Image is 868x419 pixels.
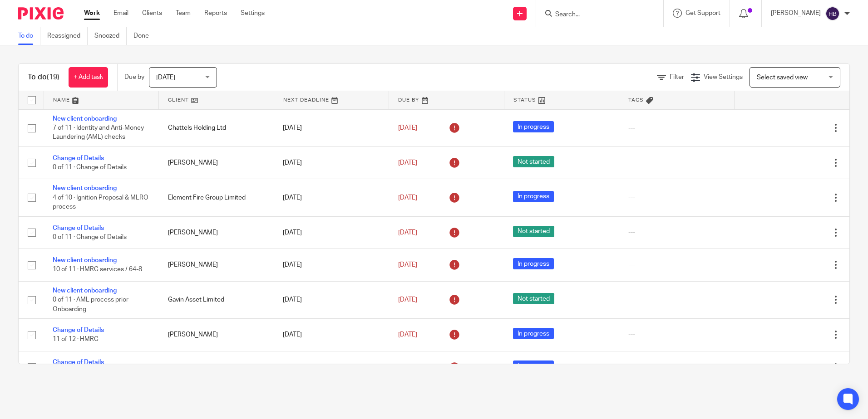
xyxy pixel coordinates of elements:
[628,260,725,269] div: ---
[398,125,417,131] span: [DATE]
[274,249,389,281] td: [DATE]
[398,297,417,303] span: [DATE]
[628,330,725,339] div: ---
[156,74,175,81] span: [DATE]
[398,331,417,338] span: [DATE]
[628,295,725,304] div: ---
[757,74,808,81] span: Select saved view
[274,146,389,179] td: [DATE]
[398,160,417,166] span: [DATE]
[176,9,191,18] a: Team
[53,257,117,263] a: New client onboarding
[274,179,389,216] td: [DATE]
[142,9,162,18] a: Clients
[53,125,144,141] span: 7 of 11 · Identity and Anti-Money Laundering (AML) checks
[513,156,554,167] span: Not started
[398,229,417,236] span: [DATE]
[69,67,108,88] a: + Add task
[159,216,274,248] td: [PERSON_NAME]
[686,10,720,16] span: Get Support
[398,195,417,201] span: [DATE]
[133,27,156,45] a: Done
[670,74,684,80] span: Filter
[53,225,104,231] a: Change of Details
[53,287,117,294] a: New client onboarding
[628,97,644,102] span: Tags
[398,262,417,268] span: [DATE]
[204,9,227,18] a: Reports
[159,179,274,216] td: Element Fire Group Limited
[113,9,128,18] a: Email
[274,109,389,146] td: [DATE]
[84,9,100,18] a: Work
[274,351,389,383] td: [DATE]
[159,249,274,281] td: [PERSON_NAME]
[28,73,59,82] h1: To do
[159,109,274,146] td: Chattels Holding Ltd
[159,281,274,318] td: Gavin Asset Limited
[704,74,743,80] span: View Settings
[825,6,840,21] img: svg%3E
[771,9,821,18] p: [PERSON_NAME]
[47,27,88,45] a: Reassigned
[554,11,636,19] input: Search
[159,351,274,383] td: [PERSON_NAME]
[53,267,142,273] span: 10 of 11 · HMRC services / 64-8
[274,281,389,318] td: [DATE]
[53,155,104,161] a: Change of Details
[124,73,144,82] p: Due by
[628,193,725,202] div: ---
[513,328,554,339] span: In progress
[18,27,40,45] a: To do
[274,319,389,351] td: [DATE]
[274,216,389,248] td: [DATE]
[513,191,554,202] span: In progress
[628,363,725,372] div: ---
[628,123,725,132] div: ---
[241,9,265,18] a: Settings
[513,258,554,269] span: In progress
[628,158,725,167] div: ---
[47,73,59,81] span: (19)
[53,359,104,365] a: Change of Details
[53,234,127,240] span: 0 of 11 · Change of Details
[53,297,128,312] span: 0 of 11 · AML process prior Onboarding
[159,146,274,179] td: [PERSON_NAME]
[53,327,104,333] a: Change of Details
[94,27,127,45] a: Snoozed
[513,293,554,304] span: Not started
[159,319,274,351] td: [PERSON_NAME]
[628,228,725,237] div: ---
[53,185,117,191] a: New client onboarding
[53,116,117,122] a: New client onboarding
[53,164,127,171] span: 0 of 11 · Change of Details
[513,226,554,237] span: Not started
[513,361,554,372] span: In progress
[53,336,99,343] span: 11 of 12 · HMRC
[18,7,64,19] img: Pixie
[513,121,554,132] span: In progress
[53,195,148,210] span: 4 of 10 · Ignition Proposal & MLRO process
